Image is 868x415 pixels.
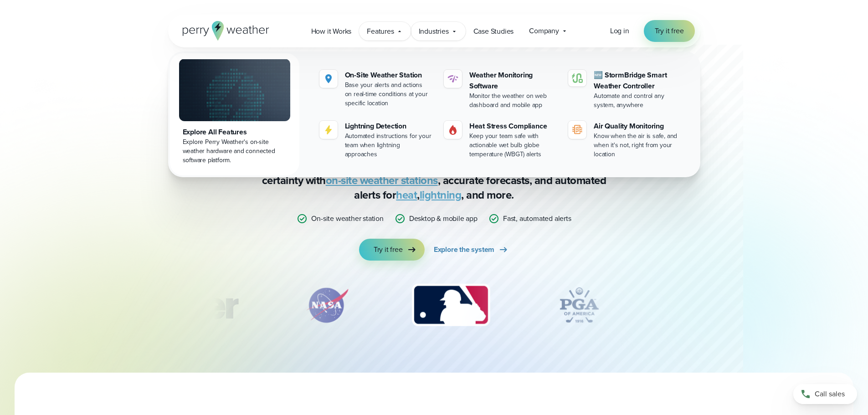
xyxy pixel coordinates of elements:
[610,26,629,36] a: Log in
[420,187,462,203] a: lightning
[359,239,425,261] a: Try it free
[469,132,557,159] div: Keep your team safe with actionable wet bulb globe temperature (WBGT) alerts
[469,92,557,110] div: Monitor the weather on web dashboard and mobile app
[252,159,616,202] p: Stop relying on weather apps with inaccurate data — Perry Weather delivers certainty with , accur...
[793,384,857,404] a: Call sales
[469,121,557,132] div: Heat Stress Compliance
[572,124,583,135] img: aqi-icon.svg
[214,282,655,333] div: slideshow
[403,282,499,328] img: MLB.svg
[323,73,334,84] img: perry weather location
[323,124,334,135] img: lightning-icon.svg
[565,117,685,163] a: Air Quality Monitoring Know when the air is safe, and when it's not, right from your location
[311,26,352,37] span: How it Works
[815,389,845,400] span: Call sales
[565,66,685,113] a: 🆕 StormBridge Smart Weather Controller Automate and control any system, anywhere
[183,138,287,165] div: Explore Perry Weather's on-site weather hardware and connected software platform.
[122,282,251,328] div: 1 of 12
[440,117,561,163] a: perry weather heat Heat Stress Compliance Keep your team safe with actionable wet bulb globe temp...
[610,26,629,36] span: Log in
[473,26,514,37] span: Case Studies
[303,22,360,41] a: How it Works
[572,73,583,83] img: stormbridge-icon-V6.svg
[529,26,559,36] span: Company
[469,70,557,92] div: Weather Monitoring Software
[594,121,682,132] div: Air Quality Monitoring
[447,124,458,135] img: perry weather heat
[374,244,403,255] span: Try it free
[345,121,433,132] div: Lightning Detection
[447,73,458,84] img: software-icon.svg
[594,92,682,110] div: Automate and control any system, anywhere
[170,53,299,175] a: Explore All Features Explore Perry Weather's on-site weather hardware and connected software plat...
[594,132,682,159] div: Know when the air is safe, and when it's not, right from your location
[367,26,394,37] span: Features
[396,187,417,203] a: heat
[543,282,616,328] img: PGA.svg
[434,239,509,261] a: Explore the system
[316,66,437,112] a: perry weather location On-Site Weather Station Base your alerts and actions on real-time conditio...
[326,172,438,189] a: on-site weather stations
[345,70,433,81] div: On-Site Weather Station
[122,282,251,328] img: Turner-Construction_1.svg
[655,26,684,36] span: Try it free
[295,282,359,328] div: 2 of 12
[345,132,433,159] div: Automated instructions for your team when lightning approaches
[434,244,494,255] span: Explore the system
[316,117,437,163] a: Lightning Detection Automated instructions for your team when lightning approaches
[503,213,571,224] p: Fast, automated alerts
[345,81,433,108] div: Base your alerts and actions on real-time conditions at your specific location
[403,282,499,328] div: 3 of 12
[295,282,359,328] img: NASA.svg
[419,26,449,37] span: Industries
[543,282,616,328] div: 4 of 12
[409,213,478,224] p: Desktop & mobile app
[440,66,561,113] a: Weather Monitoring Software Monitor the weather on web dashboard and mobile app
[183,127,287,138] div: Explore All Features
[644,20,695,42] a: Try it free
[466,22,522,41] a: Case Studies
[594,70,682,92] div: 🆕 StormBridge Smart Weather Controller
[311,213,383,224] p: On-site weather station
